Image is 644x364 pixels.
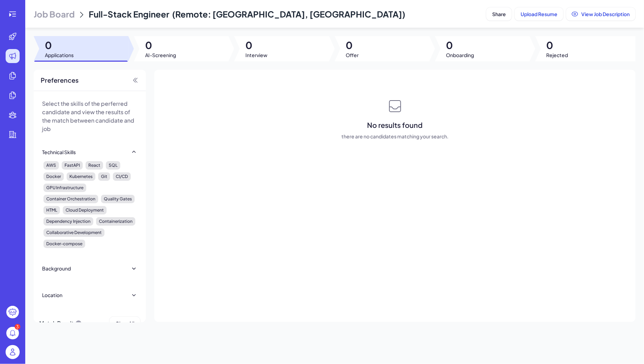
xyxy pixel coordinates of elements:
[41,75,79,85] span: Preferences
[96,217,135,226] div: Containerization
[492,11,506,17] span: Share
[115,320,134,327] span: Clear All
[446,39,474,51] span: 0
[67,172,95,181] div: Kubernetes
[6,345,20,359] img: user_logo.png
[43,217,93,226] div: Dependency Injection
[566,7,636,21] button: View Job Description
[45,51,74,59] span: Applications
[367,120,423,130] span: No results found
[446,51,474,59] span: Onboarding
[89,9,405,19] span: Full-Stack Engineer (Remote: [GEOGRAPHIC_DATA], [GEOGRAPHIC_DATA])
[145,51,176,59] span: AI-Screening
[63,206,107,214] div: Cloud Deployment
[86,161,103,170] div: React
[42,265,71,272] div: Background
[42,149,76,156] div: Technical Skills
[98,172,110,181] div: Git
[547,51,568,59] span: Rejected
[113,172,131,181] div: CI/CD
[521,11,557,17] span: Upload Resume
[39,317,82,330] div: Match Result
[62,161,83,170] div: FastAPI
[547,39,568,51] span: 0
[42,291,62,298] div: Location
[581,11,630,17] span: View Job Description
[245,51,267,59] span: Interview
[43,184,86,192] div: GPU Infrastructure
[101,195,135,203] div: Quality Gates
[43,161,59,170] div: AWS
[346,39,359,51] span: 0
[43,228,104,237] div: Collaborative Development
[346,51,359,59] span: Offer
[341,133,448,140] span: there are no candidates matching your search.
[245,39,267,51] span: 0
[15,324,20,330] div: 3
[486,7,512,21] button: Share
[515,7,563,21] button: Upload Resume
[43,206,60,214] div: HTML
[145,39,176,51] span: 0
[42,99,137,133] p: Select the skills of the perferred candidate and view the results of the match between candidate ...
[43,240,85,248] div: Docker-compose
[43,195,98,203] div: Container Orchestration
[109,317,140,330] button: Clear All
[106,161,120,170] div: SQL
[34,8,75,20] span: Job Board
[45,39,74,51] span: 0
[43,172,64,181] div: Docker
